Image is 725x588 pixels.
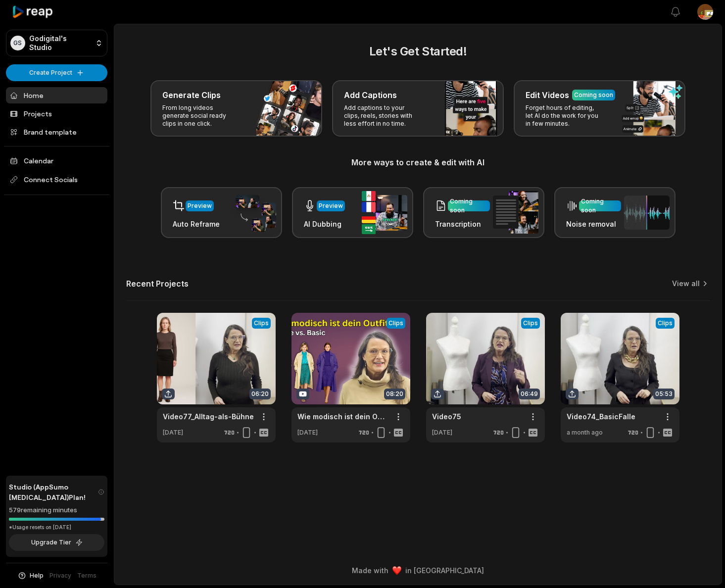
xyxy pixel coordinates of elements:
[9,524,104,531] div: *Usage resets on [DATE]
[6,64,107,81] button: Create Project
[17,571,44,580] button: Help
[304,219,345,229] h3: AI Dubbing
[362,191,407,234] img: ai_dubbing.png
[29,34,91,52] p: Godigital's Studio
[297,411,388,422] a: Wie modisch ist dein Outfit wirklich? – Runway Look Analyse [PERSON_NAME] 2025/26
[163,411,254,422] a: Video77_Alltag-als-Bühne
[126,156,710,168] h3: More ways to create & edit with AI
[624,196,670,230] img: noise_removal.png
[162,104,239,128] p: From long videos generate social ready clips in one click.
[566,219,621,229] h3: Noise removal
[6,105,107,122] a: Projects
[30,571,44,580] span: Help
[581,197,619,215] div: Coming soon
[126,279,189,289] h2: Recent Projects
[450,197,488,215] div: Coming soon
[6,124,107,140] a: Brand template
[319,201,343,210] div: Preview
[9,534,104,551] button: Upgrade Tier
[526,89,569,101] h3: Edit Videos
[493,191,538,234] img: transcription.png
[6,87,107,103] a: Home
[231,194,276,232] img: auto_reframe.png
[574,91,613,99] div: Coming soon
[77,571,97,580] a: Terms
[9,482,98,502] span: Studio (AppSumo [MEDICAL_DATA]) Plan!
[526,104,602,128] p: Forget hours of editing, let AI do the work for you in few minutes.
[6,152,107,169] a: Calendar
[123,565,713,576] div: Made with in [GEOGRAPHIC_DATA]
[173,219,220,229] h3: Auto Reframe
[567,411,635,422] a: Video74_BasicFalle
[162,89,221,101] h3: Generate Clips
[344,104,421,128] p: Add captions to your clips, reels, stories with less effort in no time.
[6,171,107,189] span: Connect Socials
[344,89,397,101] h3: Add Captions
[188,201,212,210] div: Preview
[432,411,461,422] a: Video75
[435,219,490,229] h3: Transcription
[49,571,71,580] a: Privacy
[9,505,104,515] div: 579 remaining minutes
[672,279,700,289] a: View all
[392,566,401,575] img: heart emoji
[126,43,710,60] h2: Let's Get Started!
[10,36,25,50] div: GS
